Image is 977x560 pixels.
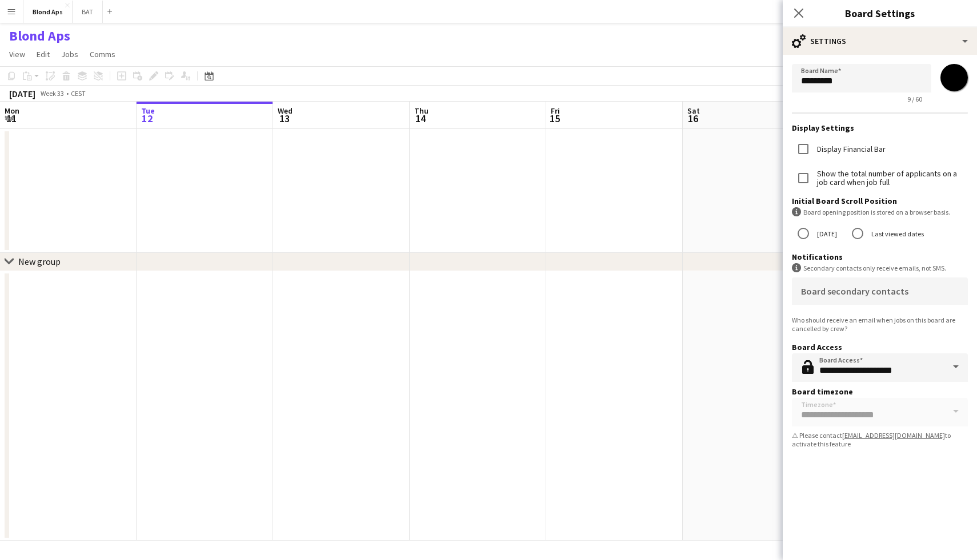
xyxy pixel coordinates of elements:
[792,123,968,133] h3: Display Settings
[792,263,968,273] div: Secondary contacts only receive emails, not SMS.
[32,47,54,62] a: Edit
[61,49,78,59] span: Jobs
[842,431,945,440] a: [EMAIL_ADDRESS][DOMAIN_NAME]
[139,112,155,125] span: 12
[792,316,968,333] div: Who should receive an email when jobs on this board are cancelled by crew?
[9,88,35,99] div: [DATE]
[37,49,50,59] span: Edit
[3,112,19,125] span: 11
[57,47,83,62] a: Jobs
[792,196,968,206] h3: Initial Board Scroll Position
[869,225,924,243] label: Last viewed dates
[898,95,931,103] span: 9 / 60
[686,112,700,125] span: 16
[71,89,86,98] div: CEST
[792,431,968,448] div: ⚠ Please contact to activate this feature
[90,49,115,59] span: Comms
[551,106,560,116] span: Fri
[801,285,908,297] mat-label: Board secondary contacts
[815,145,886,154] label: Display Financial Bar
[783,27,977,55] div: Settings
[783,6,977,21] h3: Board Settings
[18,256,61,267] div: New group
[278,106,293,116] span: Wed
[549,112,560,125] span: 15
[73,1,103,23] button: BAT
[9,27,70,45] h1: Blond Aps
[276,112,293,125] span: 13
[5,106,19,116] span: Mon
[815,225,837,243] label: [DATE]
[792,207,968,217] div: Board opening position is stored on a browser basis.
[9,49,25,59] span: View
[23,1,73,23] button: Blond Aps
[815,170,968,187] label: Show the total number of applicants on a job card when job full
[414,106,429,116] span: Thu
[792,342,968,352] h3: Board Access
[792,252,968,262] h3: Notifications
[792,386,968,397] h3: Board timezone
[38,89,66,98] span: Week 33
[85,47,120,62] a: Comms
[141,106,155,116] span: Tue
[5,47,30,62] a: View
[413,112,429,125] span: 14
[687,106,700,116] span: Sat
